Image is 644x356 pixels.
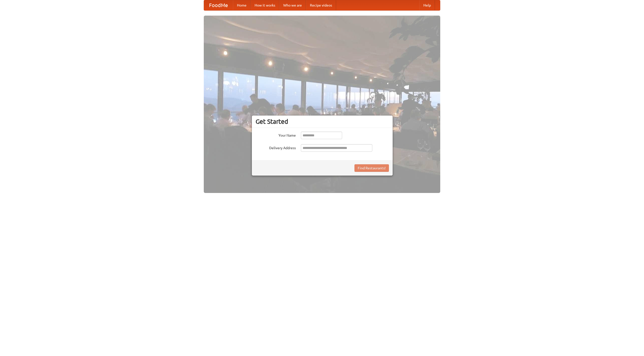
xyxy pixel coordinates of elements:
a: Help [419,0,435,10]
button: Find Restaurants! [354,164,389,172]
label: Delivery Address [256,144,296,150]
a: Home [233,0,251,10]
a: Recipe videos [306,0,336,10]
label: Your Name [256,132,296,138]
h3: Get Started [256,118,389,125]
a: FoodMe [204,0,233,10]
a: Who we are [279,0,306,10]
a: How it works [251,0,279,10]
